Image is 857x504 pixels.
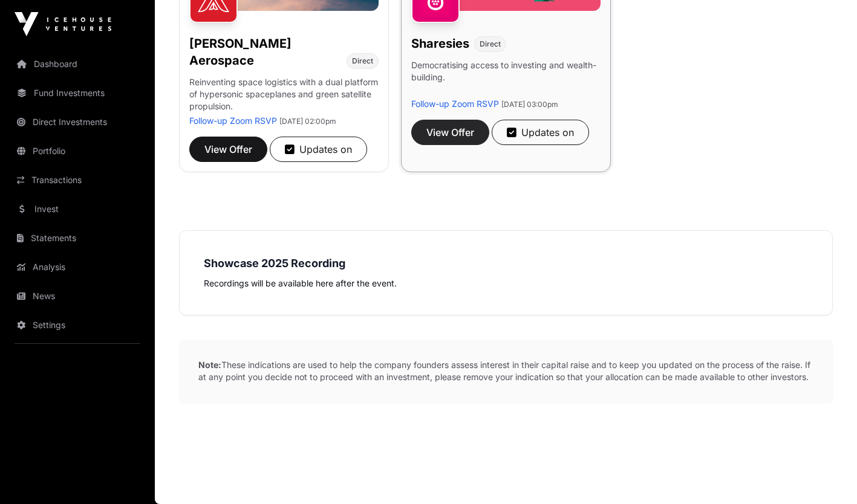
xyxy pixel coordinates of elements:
[179,340,833,402] p: These indications are used to help the company founders assess interest in their capital raise an...
[10,51,145,77] a: Dashboard
[198,360,221,370] strong: Note:
[352,56,373,66] span: Direct
[10,312,145,338] a: Settings
[10,80,145,106] a: Fund Investments
[15,12,111,36] img: Icehouse Ventures Logo
[189,35,342,69] h1: [PERSON_NAME] Aerospace
[411,120,489,145] button: View Offer
[204,257,345,270] strong: Showcase 2025 Recording
[10,225,145,251] a: Statements
[10,254,145,280] a: Analysis
[189,76,379,115] p: Reinventing space logistics with a dual platform of hypersonic spaceplanes and green satellite pr...
[10,109,145,135] a: Direct Investments
[480,39,501,49] span: Direct
[411,35,469,52] h1: Sharesies
[411,59,601,98] p: Democratising access to investing and wealth-building.
[189,115,277,126] a: Follow-up Zoom RSVP
[507,125,574,140] div: Updates on
[797,446,857,504] iframe: Chat Widget
[10,283,145,309] a: News
[189,137,267,162] button: View Offer
[204,276,808,291] p: Recordings will be available here after the event.
[285,142,352,157] div: Updates on
[426,125,474,140] span: View Offer
[204,142,252,157] span: View Offer
[411,99,499,109] a: Follow-up Zoom RSVP
[279,117,336,126] span: [DATE] 02:00pm
[270,137,367,162] button: Updates on
[10,196,145,222] a: Invest
[10,167,145,193] a: Transactions
[10,138,145,164] a: Portfolio
[492,120,589,145] button: Updates on
[501,100,558,109] span: [DATE] 03:00pm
